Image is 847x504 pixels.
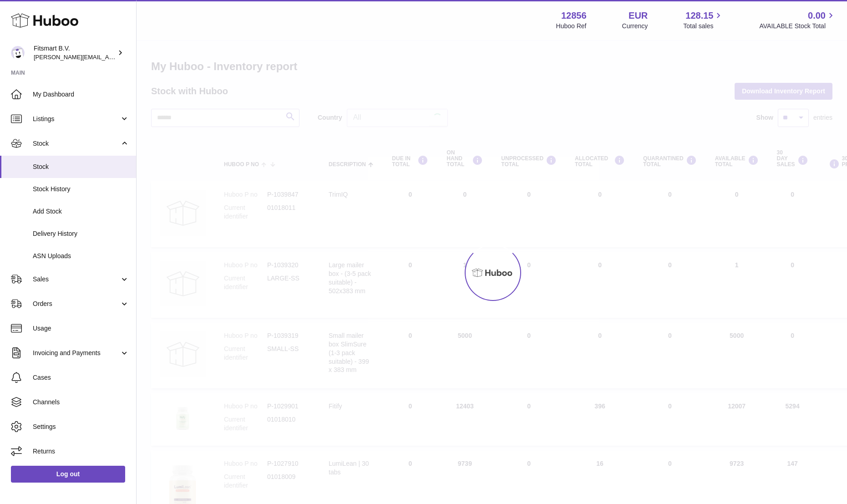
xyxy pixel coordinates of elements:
[11,466,125,482] a: Log out
[759,10,836,31] a: 0.00 AVAILABLE Stock Total
[622,22,648,31] div: Currency
[759,22,836,31] span: AVAILABLE Stock Total
[629,10,648,22] strong: EUR
[33,324,129,333] span: Usage
[33,139,120,148] span: Stock
[808,10,826,22] span: 0.00
[33,275,120,284] span: Sales
[33,115,120,123] span: Listings
[683,10,724,31] a: 128.15 Total sales
[33,349,120,357] span: Invoicing and Payments
[556,22,587,31] div: Huboo Ref
[34,53,183,61] span: [PERSON_NAME][EMAIL_ADDRESS][DOMAIN_NAME]
[11,46,25,60] img: jonathan@leaderoo.com
[33,447,129,456] span: Returns
[33,252,129,260] span: ASN Uploads
[33,229,129,238] span: Delivery History
[561,10,587,22] strong: 12856
[33,207,129,216] span: Add Stock
[33,423,129,431] span: Settings
[685,10,713,22] span: 128.15
[34,44,116,61] div: Fitsmart B.V.
[33,398,129,407] span: Channels
[683,22,724,31] span: Total sales
[33,163,129,171] span: Stock
[33,300,120,308] span: Orders
[33,90,129,99] span: My Dashboard
[33,373,129,382] span: Cases
[33,185,129,193] span: Stock History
